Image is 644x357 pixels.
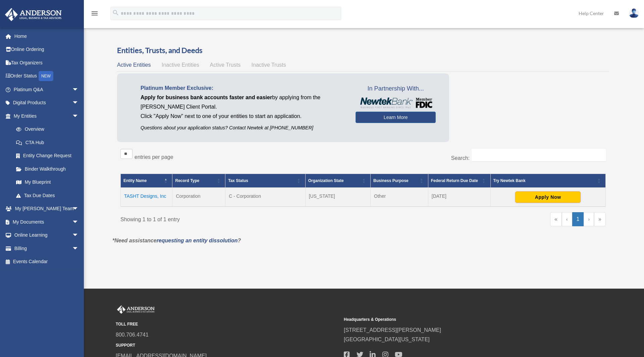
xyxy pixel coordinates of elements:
small: Headquarters & Operations [344,316,567,323]
a: CTA Hub [9,136,86,149]
a: Binder Walkthrough [9,162,86,176]
th: Entity Name: Activate to invert sorting [121,174,172,188]
a: requesting an entity dissolution [157,238,238,243]
i: search [112,9,119,16]
a: Last [594,212,606,226]
h3: Entities, Trusts, and Deeds [117,45,609,56]
a: Entity Change Request [9,149,86,163]
small: TOLL FREE [116,321,339,328]
a: Learn More [356,112,436,123]
span: Apply for business bank accounts faster and easier [141,95,272,100]
p: Questions about your application status? Contact Newtek at [PHONE_NUMBER] [141,124,345,132]
small: SUPPORT [116,342,339,349]
span: Business Purpose [373,178,409,183]
a: My Blueprint [9,176,86,189]
span: arrow_drop_down [72,215,86,229]
span: Federal Return Due Date [431,178,478,183]
img: NewtekBankLogoSM.png [359,98,432,108]
span: In Partnership With... [356,83,436,94]
img: User Pic [629,8,639,18]
div: Showing 1 to 1 of 1 entry [120,212,358,224]
span: Organization State [308,178,344,183]
label: entries per page [135,154,173,160]
td: [DATE] [428,188,490,206]
a: Billingarrow_drop_down [5,242,89,255]
button: Apply Now [515,191,581,203]
a: Order StatusNEW [5,69,89,83]
span: arrow_drop_down [72,109,86,123]
td: TASHT Designs, Inc [121,188,172,206]
i: menu [91,9,99,17]
a: Tax Organizers [5,56,89,69]
a: Online Ordering [5,43,89,56]
p: Click "Apply Now" next to one of your entities to start an application. [141,112,345,121]
span: Inactive Trusts [252,62,286,68]
div: NEW [39,71,53,81]
span: arrow_drop_down [72,83,86,97]
td: Corporation [172,188,225,206]
a: Home [5,29,89,43]
a: Events Calendar [5,255,89,269]
em: *Need assistance ? [112,238,241,243]
span: Record Type [175,178,199,183]
a: My Documentsarrow_drop_down [5,215,89,229]
td: [US_STATE] [305,188,370,206]
a: Tax Due Dates [9,189,86,202]
td: Other [371,188,428,206]
th: Tax Status: Activate to sort [225,174,305,188]
p: by applying from the [PERSON_NAME] Client Portal. [141,93,345,112]
a: [STREET_ADDRESS][PERSON_NAME] [344,327,441,333]
a: 800.706.4741 [116,332,149,338]
td: C - Corporation [225,188,305,206]
a: Previous [562,212,572,226]
span: arrow_drop_down [72,229,86,242]
span: arrow_drop_down [72,96,86,110]
div: Try Newtek Bank [493,177,595,185]
a: Next [584,212,594,226]
span: Inactive Entities [162,62,199,68]
a: [GEOGRAPHIC_DATA][US_STATE] [344,337,430,342]
span: arrow_drop_down [72,242,86,255]
a: 1 [572,212,584,226]
span: Active Entities [117,62,151,68]
img: Anderson Advisors Platinum Portal [116,305,156,314]
th: Business Purpose: Activate to sort [371,174,428,188]
img: Anderson Advisors Platinum Portal [3,8,64,21]
span: arrow_drop_down [72,202,86,216]
a: Platinum Q&Aarrow_drop_down [5,83,89,96]
p: Platinum Member Exclusive: [141,83,345,93]
a: First [550,212,562,226]
label: Search: [451,155,470,161]
span: Tax Status [228,178,248,183]
span: Active Trusts [210,62,241,68]
th: Try Newtek Bank : Activate to sort [490,174,605,188]
a: Digital Productsarrow_drop_down [5,96,89,110]
th: Organization State: Activate to sort [305,174,370,188]
a: menu [91,12,99,17]
a: Overview [9,123,82,136]
a: My [PERSON_NAME] Teamarrow_drop_down [5,202,89,216]
a: My Entitiesarrow_drop_down [5,109,86,123]
th: Record Type: Activate to sort [172,174,225,188]
span: Entity Name [123,178,147,183]
th: Federal Return Due Date: Activate to sort [428,174,490,188]
a: Online Learningarrow_drop_down [5,229,89,242]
